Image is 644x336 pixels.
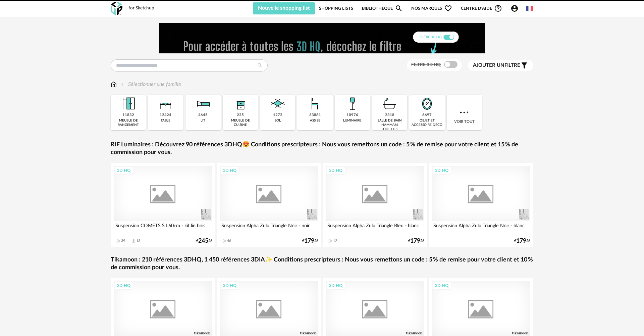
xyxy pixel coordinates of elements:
div: 3D HQ [432,281,451,290]
div: Suspension Alpha Zulu Triangle Noir - blanc [432,221,530,235]
img: fr [526,5,533,12]
div: 3D HQ [326,166,345,175]
span: Download icon [131,239,136,244]
a: 3D HQ Suspension COMETS S L60cm - kit lin bois 39 Download icon 13 €24526 [111,163,215,247]
span: Heart Outline icon [444,4,452,12]
img: svg+xml;base64,PHN2ZyB3aWR0aD0iMTYiIGhlaWdodD0iMTYiIHZpZXdCb3g9IjAgMCAxNiAxNiIgZmlsbD0ibm9uZSIgeG... [120,81,125,88]
a: Tikamoon : 210 références 3DHQ, 1 450 références 3DIA✨ Conditions prescripteurs : Nous vous remet... [111,256,533,272]
img: Rangement.png [231,95,250,113]
img: Miroir.png [418,95,436,113]
div: 10976 [346,113,358,118]
a: 3D HQ Suspension Alpha Zulu Triangle Bleu - blanc 12 €17926 [323,163,427,247]
div: 33881 [309,113,321,118]
div: meuble de cuisine [225,118,256,127]
div: Suspension COMETS S L60cm - kit lin bois [114,221,212,235]
div: Suspension Alpha Zulu Triangle Noir - noir [220,221,318,235]
button: Nouvelle shopping list [253,2,315,14]
div: 225 [237,113,244,118]
span: Filter icon [520,61,528,69]
div: 3D HQ [326,281,345,290]
div: 6697 [422,113,432,118]
div: meuble de rangement [113,118,144,127]
a: BibliothèqueMagnify icon [362,2,403,14]
span: Centre d'aideHelp Circle Outline icon [461,4,502,12]
img: Sol.png [269,95,287,113]
div: 12424 [160,113,171,118]
span: Magnify icon [395,4,403,12]
div: 11832 [122,113,134,118]
img: FILTRE%20HQ%20NEW_V1%20(4).gif [159,23,485,53]
div: for Sketchup [128,5,154,11]
span: Filtre 3D HQ [411,62,441,67]
div: € 26 [302,239,318,243]
img: svg+xml;base64,PHN2ZyB3aWR0aD0iMTYiIGhlaWdodD0iMTciIHZpZXdCb3g9IjAgMCAxNiAxNyIgZmlsbD0ibm9uZSIgeG... [111,81,117,88]
div: lit [201,118,205,123]
div: € 26 [514,239,530,243]
span: Account Circle icon [511,4,519,12]
span: Account Circle icon [511,4,522,12]
div: 46 [227,239,231,243]
img: Assise.png [306,95,324,113]
div: Voir tout [447,95,482,130]
span: 179 [516,239,526,243]
button: Ajouter unfiltre Filter icon [468,60,533,71]
a: RIF Luminaires : Découvrez 90 références 3DHQ😍 Conditions prescripteurs : Nous vous remettons un ... [111,141,533,157]
div: 3D HQ [432,166,451,175]
div: € 26 [408,239,424,243]
div: 3D HQ [114,281,133,290]
span: 179 [304,239,314,243]
div: Sélectionner une famille [120,81,181,88]
div: Suspension Alpha Zulu Triangle Bleu - blanc [326,221,424,235]
div: 3D HQ [220,166,239,175]
a: Shopping Lists [319,2,353,14]
img: Table.png [157,95,175,113]
div: 3D HQ [220,281,239,290]
span: Nouvelle shopping list [258,5,310,11]
span: Ajouter un [473,63,504,68]
div: sol [275,118,281,123]
img: Meuble%20de%20rangement.png [119,95,138,113]
img: Literie.png [194,95,212,113]
div: objet et accessoire déco [411,118,442,127]
a: 3D HQ Suspension Alpha Zulu Triangle Noir - noir 46 €17926 [217,163,321,247]
span: Help Circle Outline icon [494,4,502,12]
div: assise [310,118,320,123]
img: Luminaire.png [343,95,361,113]
img: Salle%20de%20bain.png [381,95,399,113]
div: 4645 [198,113,208,118]
span: Nos marques [411,2,452,14]
div: 1272 [273,113,282,118]
div: 3D HQ [114,166,133,175]
div: € 26 [196,239,212,243]
div: 12 [333,239,337,243]
span: 179 [410,239,420,243]
img: more.7b13dc1.svg [458,106,470,118]
span: filtre [473,62,520,69]
div: 13 [136,239,140,243]
a: 3D HQ Suspension Alpha Zulu Triangle Noir - blanc €17926 [429,163,533,247]
div: salle de bain hammam toilettes [374,118,405,132]
img: OXP [111,2,122,15]
span: 245 [198,239,208,243]
div: table [161,118,170,123]
div: 2318 [385,113,394,118]
div: 39 [121,239,125,243]
div: luminaire [343,118,361,123]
